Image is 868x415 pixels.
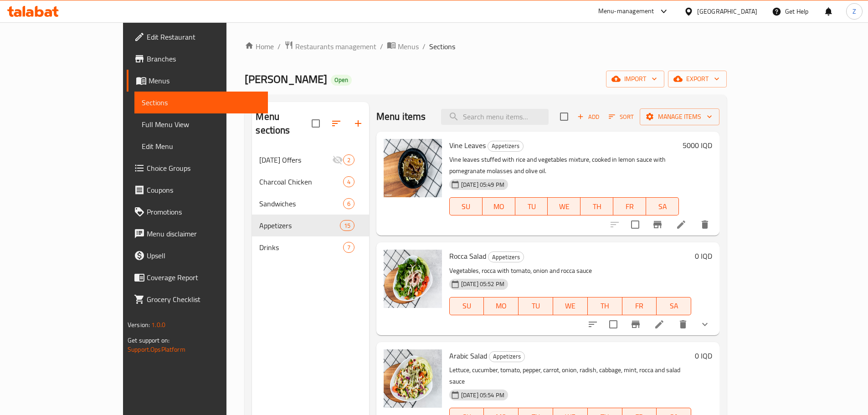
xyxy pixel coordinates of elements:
[603,110,640,124] span: Sort items
[332,154,343,165] svg: Inactive section
[127,223,268,245] a: Menu disclaimer
[127,201,268,223] a: Promotions
[147,294,261,305] span: Grocery Checklist
[127,26,268,48] a: Edit Restaurant
[252,215,369,236] div: Appetizers15
[457,180,508,189] span: [DATE] 05:49 PM
[343,198,354,209] div: items
[142,97,261,108] span: Sections
[488,251,524,262] div: Appetizers
[675,73,719,85] span: export
[576,112,601,122] span: Add
[306,114,325,133] span: Select all sections
[555,107,574,126] span: Select section
[683,139,712,152] h6: 5000 IQD
[591,299,619,313] span: TH
[484,297,519,315] button: MO
[340,221,354,230] span: 15
[676,219,687,230] a: Edit menu item
[147,272,261,283] span: Coverage Report
[398,41,419,52] span: Menus
[134,92,268,113] a: Sections
[582,313,604,335] button: sort-choices
[483,197,515,215] button: MO
[127,288,268,310] a: Grocery Checklist
[606,71,664,87] button: import
[134,135,268,157] a: Edit Menu
[699,319,710,330] svg: Show Choices
[259,242,343,253] div: Drinks
[646,197,679,215] button: SA
[147,228,261,239] span: Menu disclaimer
[622,297,657,315] button: FR
[259,198,343,209] div: Sandwiches
[626,215,645,234] span: Select to update
[422,41,426,52] li: /
[515,197,548,215] button: TU
[149,75,261,86] span: Menus
[277,41,281,52] li: /
[127,70,268,92] a: Menus
[325,113,347,134] span: Sort sections
[147,250,261,261] span: Upsell
[617,200,642,213] span: FR
[853,6,856,16] span: Z
[259,176,343,187] span: Charcoal Chicken
[252,145,369,262] nav: Menu sections
[256,110,311,137] h2: Menu sections
[695,250,712,262] h6: 0 IQD
[574,110,603,124] span: Add item
[626,299,653,313] span: FR
[252,193,369,215] div: Sandwiches6
[489,351,524,362] span: Appetizers
[127,179,268,201] a: Coupons
[147,31,261,42] span: Edit Restaurant
[128,343,185,355] a: Support.OpsPlatform
[259,154,332,165] div: Ramadan Offers
[457,280,508,288] span: [DATE] 05:52 PM
[606,110,636,124] button: Sort
[697,6,757,16] div: [GEOGRAPHIC_DATA]
[384,349,442,408] img: Arabic Salad
[574,110,603,124] button: Add
[654,319,665,330] a: Edit menu item
[488,141,523,151] span: Appetizers
[488,299,515,313] span: MO
[252,149,369,171] div: [DATE] Offers2
[376,110,426,123] h2: Menu items
[449,297,484,315] button: SU
[553,297,588,315] button: WE
[331,76,352,84] span: Open
[598,6,654,17] div: Menu-management
[147,163,261,174] span: Choice Groups
[551,200,577,213] span: WE
[344,156,354,164] span: 2
[453,200,479,213] span: SU
[613,73,657,85] span: import
[128,334,169,346] span: Get support on:
[295,41,376,52] span: Restaurants management
[380,41,383,52] li: /
[449,265,691,277] p: Vegetables, rocca with tomato, onion and rocca sauce
[343,176,354,187] div: items
[660,299,688,313] span: SA
[340,220,354,231] div: items
[522,299,550,313] span: TU
[142,141,261,152] span: Edit Menu
[343,154,354,165] div: items
[151,319,165,331] span: 1.0.0
[668,71,727,87] button: export
[128,319,150,331] span: Version:
[347,113,369,134] button: Add section
[429,41,455,52] span: Sections
[127,266,268,288] a: Coverage Report
[488,252,524,262] span: Appetizers
[548,197,580,215] button: WE
[259,220,339,231] span: Appetizers
[694,214,716,236] button: delete
[453,299,481,313] span: SU
[695,349,712,362] h6: 0 IQD
[580,197,613,215] button: TH
[252,171,369,193] div: Charcoal Chicken4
